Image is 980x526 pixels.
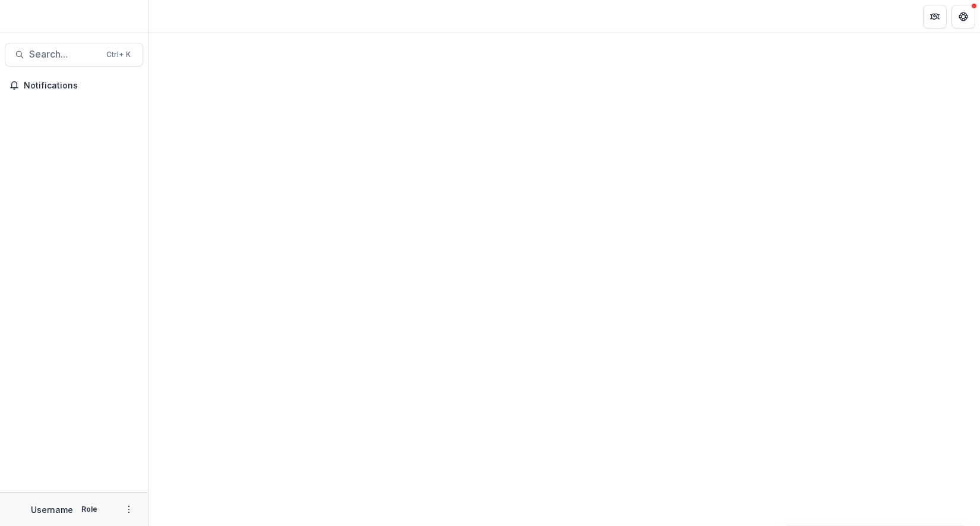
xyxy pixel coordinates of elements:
[923,5,947,28] button: Partners
[31,503,73,516] p: Username
[122,502,136,517] button: More
[104,48,133,61] div: Ctrl + K
[5,43,143,66] button: Search...
[951,5,975,28] button: Get Help
[5,76,143,95] button: Notifications
[29,49,99,60] span: Search...
[78,504,101,515] p: Role
[24,81,138,91] span: Notifications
